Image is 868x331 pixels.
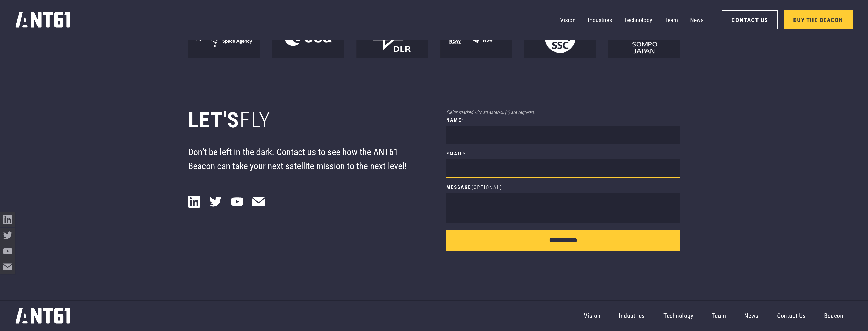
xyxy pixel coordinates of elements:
[690,12,704,28] a: News
[446,184,680,191] label: Message
[446,116,680,124] label: name
[722,10,778,29] a: Contact Us
[654,302,702,329] a: Technology
[446,116,680,251] form: Wf Form Contact Form
[610,302,654,329] a: Industries
[624,12,652,28] a: Technology
[239,107,271,133] span: fly
[784,10,853,29] a: Buy the Beacon
[735,302,768,329] a: News
[446,150,680,158] label: Email
[575,302,610,329] a: Vision
[446,109,535,115] em: Fields marked with an asterisk ( ) are required.
[768,302,815,329] a: Contact Us
[15,10,70,30] a: home
[188,145,422,173] p: Don’t be left in the dark. Contact us to see how the ANT61 Beacon can take your next satellite mi...
[664,12,678,28] a: Team
[588,12,612,28] a: Industries
[703,302,735,329] a: Team
[188,107,422,133] h3: Let's
[560,12,576,28] a: Vision
[815,302,853,329] a: Beacon
[471,184,502,190] span: (Optional)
